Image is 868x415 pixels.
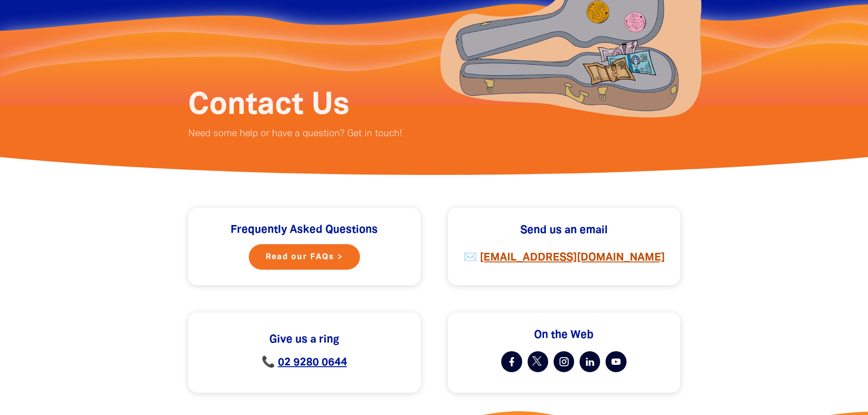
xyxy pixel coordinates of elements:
a: Find us on Instagram [554,351,574,372]
span: Frequently Asked Questions [231,225,378,235]
span: Send us an email [520,225,608,236]
a: Find us on Linkedin [580,351,600,372]
a: [EMAIL_ADDRESS][DOMAIN_NAME] [480,253,665,263]
p: Need some help or have a question? Get in touch! [188,128,507,139]
span: Contact Us [188,92,349,120]
a: Find us on YouTube [606,351,626,372]
span: Give us a ring [269,335,339,345]
a: Visit our facebook page [501,351,522,372]
span: On the Web [534,330,594,340]
span: 📞 [262,358,347,368]
strong: ✉️ [463,253,480,263]
a: Find us on Twitter [528,351,548,372]
a: 02 9280 0644 [278,358,347,368]
a: Read our FAQs > [249,244,360,270]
